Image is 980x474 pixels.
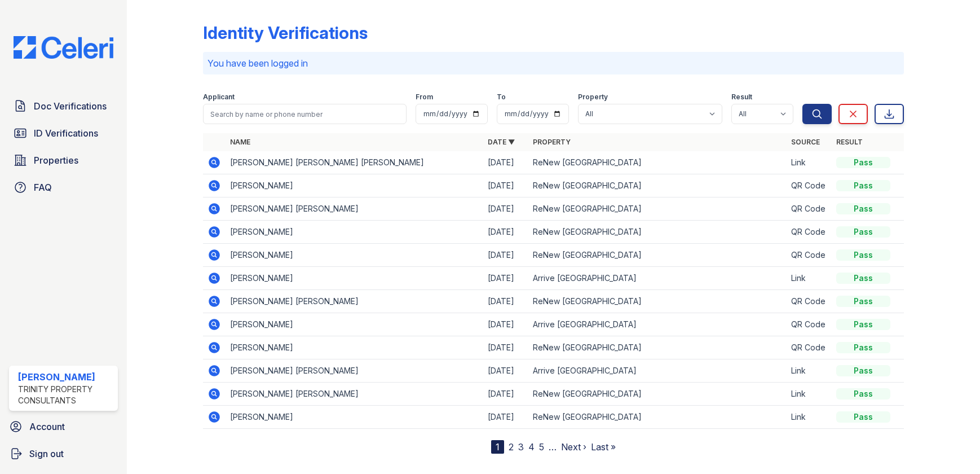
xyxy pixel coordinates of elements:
[549,440,557,454] span: …
[29,420,65,433] span: Account
[226,336,483,359] td: [PERSON_NAME]
[9,149,118,172] a: Properties
[483,406,528,429] td: [DATE]
[836,342,890,353] div: Pass
[29,447,64,460] span: Sign out
[9,95,118,117] a: Doc Verifications
[578,93,608,102] label: Property
[787,267,832,290] td: Link
[787,406,832,429] td: Link
[203,93,235,102] label: Applicant
[483,290,528,313] td: [DATE]
[528,406,786,429] td: ReNew [GEOGRAPHIC_DATA]
[836,180,890,191] div: Pass
[787,359,832,383] td: Link
[528,383,786,406] td: ReNew [GEOGRAPHIC_DATA]
[226,267,483,290] td: [PERSON_NAME]
[528,221,786,244] td: ReNew [GEOGRAPHIC_DATA]
[483,336,528,359] td: [DATE]
[528,197,786,221] td: ReNew [GEOGRAPHIC_DATA]
[226,197,483,221] td: [PERSON_NAME] [PERSON_NAME]
[483,383,528,406] td: [DATE]
[497,93,506,102] label: To
[836,249,890,261] div: Pass
[787,383,832,406] td: Link
[488,138,515,146] a: Date ▼
[591,441,616,453] a: Last »
[787,244,832,267] td: QR Code
[491,440,504,454] div: 1
[528,359,786,383] td: Arrive [GEOGRAPHIC_DATA]
[561,441,586,453] a: Next ›
[226,313,483,336] td: [PERSON_NAME]
[34,99,107,113] span: Doc Verifications
[483,197,528,221] td: [DATE]
[5,442,122,465] a: Sign out
[226,406,483,429] td: [PERSON_NAME]
[483,174,528,197] td: [DATE]
[5,415,122,438] a: Account
[836,203,890,214] div: Pass
[787,290,832,313] td: QR Code
[203,23,368,43] div: Identity Verifications
[483,151,528,174] td: [DATE]
[230,138,250,146] a: Name
[34,181,52,194] span: FAQ
[9,122,118,144] a: ID Verifications
[787,197,832,221] td: QR Code
[528,313,786,336] td: Arrive [GEOGRAPHIC_DATA]
[836,388,890,400] div: Pass
[528,151,786,174] td: ReNew [GEOGRAPHIC_DATA]
[226,174,483,197] td: [PERSON_NAME]
[528,267,786,290] td: Arrive [GEOGRAPHIC_DATA]
[731,93,752,102] label: Result
[787,221,832,244] td: QR Code
[9,176,118,199] a: FAQ
[539,441,544,453] a: 5
[836,365,890,376] div: Pass
[528,174,786,197] td: ReNew [GEOGRAPHIC_DATA]
[416,93,433,102] label: From
[226,151,483,174] td: [PERSON_NAME] [PERSON_NAME] [PERSON_NAME]
[203,104,406,124] input: Search by name or phone number
[528,441,535,453] a: 4
[483,244,528,267] td: [DATE]
[787,151,832,174] td: Link
[836,411,890,423] div: Pass
[528,336,786,359] td: ReNew [GEOGRAPHIC_DATA]
[836,226,890,238] div: Pass
[836,273,890,284] div: Pass
[836,157,890,168] div: Pass
[509,441,514,453] a: 2
[518,441,524,453] a: 3
[528,290,786,313] td: ReNew [GEOGRAPHIC_DATA]
[787,313,832,336] td: QR Code
[226,244,483,267] td: [PERSON_NAME]
[787,336,832,359] td: QR Code
[533,138,571,146] a: Property
[208,56,899,70] p: You have been logged in
[34,153,78,167] span: Properties
[226,359,483,383] td: [PERSON_NAME] [PERSON_NAME]
[18,384,113,406] div: Trinity Property Consultants
[836,296,890,307] div: Pass
[226,221,483,244] td: [PERSON_NAME]
[836,319,890,330] div: Pass
[483,313,528,336] td: [DATE]
[836,138,863,146] a: Result
[791,138,820,146] a: Source
[226,383,483,406] td: [PERSON_NAME] [PERSON_NAME]
[787,174,832,197] td: QR Code
[483,359,528,383] td: [DATE]
[483,267,528,290] td: [DATE]
[483,221,528,244] td: [DATE]
[18,370,113,384] div: [PERSON_NAME]
[34,126,98,140] span: ID Verifications
[226,290,483,313] td: [PERSON_NAME] [PERSON_NAME]
[528,244,786,267] td: ReNew [GEOGRAPHIC_DATA]
[5,36,122,59] img: CE_Logo_Blue-a8612792a0a2168367f1c8372b55b34899dd931a85d93a1a3d3e32e68fde9ad4.png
